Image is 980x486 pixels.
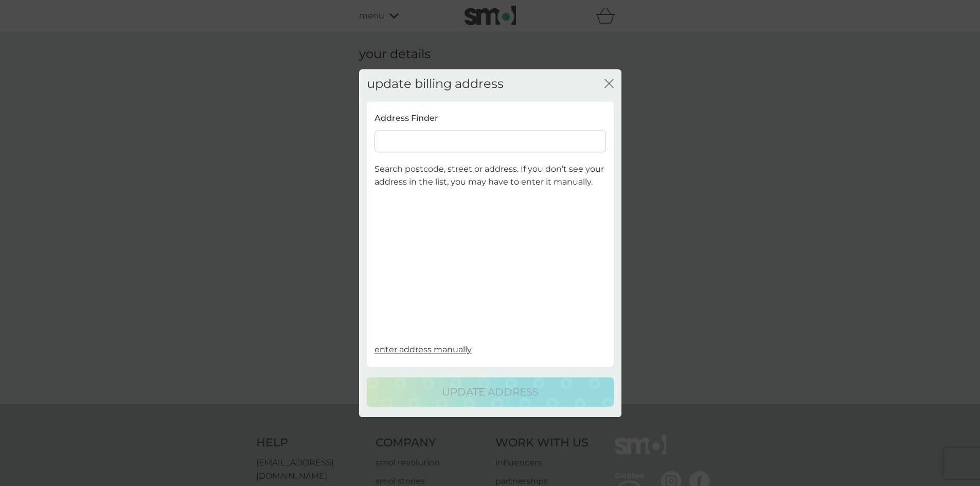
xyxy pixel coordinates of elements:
button: close [604,79,614,89]
button: enter address manually [375,343,472,356]
span: enter address manually [375,345,472,354]
p: update address [442,384,539,400]
p: Search postcode, street or address. If you don’t see your address in the list, you may have to en... [375,163,606,189]
p: Address Finder [375,112,438,125]
button: update address [367,377,614,407]
h2: update billing address [367,77,504,92]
